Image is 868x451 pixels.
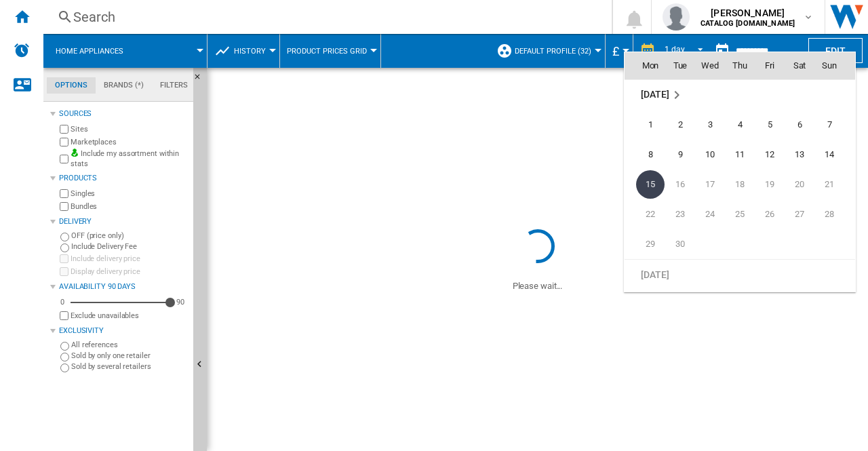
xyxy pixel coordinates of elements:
span: [DATE] [641,269,669,280]
md-calendar: Calendar [625,52,855,292]
span: 12 [756,141,783,168]
span: 4 [726,111,753,138]
td: Wednesday September 3 2025 [695,110,725,140]
td: Thursday September 4 2025 [725,110,755,140]
td: Tuesday September 30 2025 [665,229,695,260]
td: Wednesday September 24 2025 [695,199,725,229]
span: 8 [637,141,664,168]
tr: Week undefined [625,80,855,111]
td: Thursday September 18 2025 [725,170,755,199]
td: Saturday September 13 2025 [785,140,814,170]
span: [DATE] [641,89,669,100]
tr: Week 2 [625,140,855,170]
span: 11 [726,141,753,168]
td: Monday September 22 2025 [625,199,665,229]
th: Tue [665,52,695,79]
td: Friday September 19 2025 [755,170,785,199]
td: Tuesday September 16 2025 [665,170,695,199]
span: 14 [816,141,843,168]
th: Sat [785,52,814,79]
td: Monday September 1 2025 [625,110,665,140]
td: Monday September 29 2025 [625,229,665,260]
span: 5 [756,111,783,138]
tr: Week 5 [625,229,855,260]
span: 13 [786,141,813,168]
th: Thu [725,52,755,79]
td: Saturday September 27 2025 [785,199,814,229]
td: Monday September 15 2025 [625,170,665,199]
td: September 2025 [625,80,855,111]
span: 1 [637,111,664,138]
td: Sunday September 21 2025 [814,170,855,199]
span: 10 [696,141,724,168]
td: Friday September 26 2025 [755,199,785,229]
td: Tuesday September 2 2025 [665,110,695,140]
td: Sunday September 7 2025 [814,110,855,140]
span: 2 [667,111,694,138]
td: Tuesday September 23 2025 [665,199,695,229]
tr: Week 3 [625,170,855,199]
td: Thursday September 25 2025 [725,199,755,229]
td: Wednesday September 17 2025 [695,170,725,199]
tr: Week 4 [625,199,855,229]
td: Saturday September 6 2025 [785,110,814,140]
td: Saturday September 20 2025 [785,170,814,199]
span: 9 [667,141,694,168]
th: Mon [625,52,665,79]
td: Wednesday September 10 2025 [695,140,725,170]
th: Fri [755,52,785,79]
td: Monday September 8 2025 [625,140,665,170]
th: Wed [695,52,725,79]
td: Sunday September 14 2025 [814,140,855,170]
td: Sunday September 28 2025 [814,199,855,229]
span: 7 [816,111,843,138]
td: Thursday September 11 2025 [725,140,755,170]
tr: Week undefined [625,260,855,290]
td: Friday September 5 2025 [755,110,785,140]
td: Friday September 12 2025 [755,140,785,170]
span: 6 [786,111,813,138]
span: 3 [696,111,724,138]
td: Tuesday September 9 2025 [665,140,695,170]
span: 15 [636,170,665,199]
th: Sun [814,52,855,79]
tr: Week 1 [625,110,855,140]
